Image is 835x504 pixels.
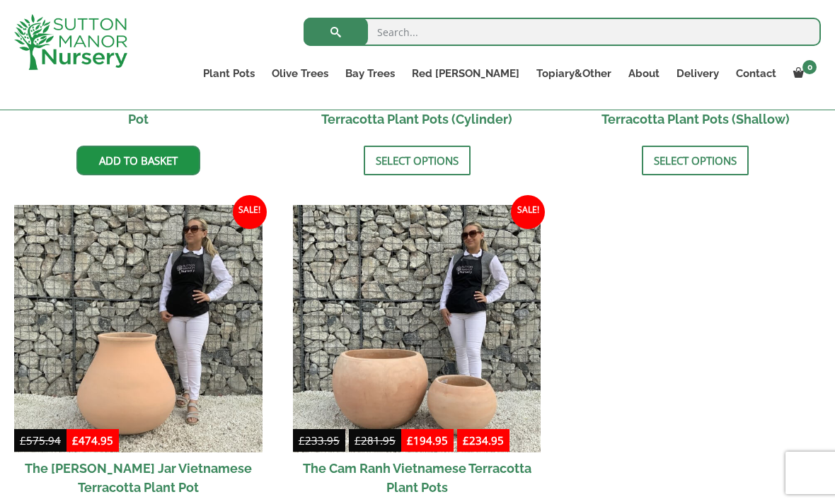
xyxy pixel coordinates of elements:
[337,64,403,83] a: Bay Trees
[263,64,337,83] a: Olive Trees
[195,64,263,83] a: Plant Pots
[403,64,528,83] a: Red [PERSON_NAME]
[299,433,340,447] bdi: 233.95
[364,146,471,175] a: Select options for “The Thai Binh Vietnamese Terracotta Plant Pots (Cylinder)”
[293,452,541,503] h2: The Cam Ranh Vietnamese Terracotta Plant Pots
[463,433,504,447] bdi: 234.95
[72,433,79,447] span: £
[14,205,263,453] img: The Binh Duong Jar Vietnamese Terracotta Plant Pot
[407,433,448,447] bdi: 194.95
[355,433,361,447] span: £
[785,64,821,83] a: 0
[14,14,127,70] img: logo
[14,452,263,503] h2: The [PERSON_NAME] Jar Vietnamese Terracotta Plant Pot
[727,64,785,83] a: Contact
[233,195,267,229] span: Sale!
[355,433,396,447] bdi: 281.95
[20,433,61,447] bdi: 575.94
[20,433,26,447] span: £
[528,64,620,83] a: Topiary&Other
[304,18,821,46] input: Search...
[299,433,305,447] span: £
[463,433,469,447] span: £
[293,205,541,453] img: The Cam Ranh Vietnamese Terracotta Plant Pots
[668,64,727,83] a: Delivery
[642,146,749,175] a: Select options for “The Thai Binh Vietnamese Terracotta Plant Pots (Shallow)”
[407,433,413,447] span: £
[76,146,200,175] a: Add to basket: “The Ben Tre Vietnamese Terracotta Plant Pot”
[802,60,817,74] span: 0
[293,205,541,504] a: Sale! £233.95-£281.95 £194.95-£234.95 The Cam Ranh Vietnamese Terracotta Plant Pots
[293,432,401,452] del: -
[401,432,509,452] ins: -
[511,195,545,229] span: Sale!
[620,64,668,83] a: About
[14,205,263,504] a: Sale! The [PERSON_NAME] Jar Vietnamese Terracotta Plant Pot
[72,433,113,447] bdi: 474.95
